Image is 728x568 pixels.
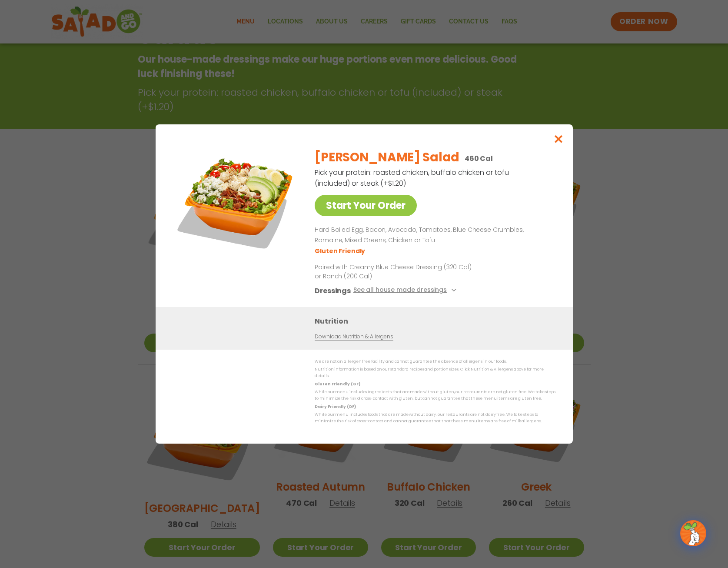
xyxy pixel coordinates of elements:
[315,404,356,409] strong: Dairy Friendly (DF)
[175,142,297,264] img: Featured product photo for Cobb Salad
[465,153,493,164] p: 460 Cal
[315,358,555,365] p: We are not an allergen free facility and cannot guarantee the absence of allergens in our foods.
[315,167,510,189] p: Pick your protein: roasted chicken, buffalo chicken or tofu (included) or steak (+$1.20)
[315,366,555,380] p: Nutrition information is based on our standard recipes and portion sizes. Click Nutrition & Aller...
[315,247,366,256] li: Gluten Friendly
[315,263,475,281] p: Paired with Creamy Blue Cheese Dressing (320 Cal) or Ranch (200 Cal)
[315,148,459,167] h2: [PERSON_NAME] Salad
[315,389,555,402] p: While our menu includes ingredients that are made without gluten, our restaurants are not gluten ...
[315,316,560,327] h3: Nutrition
[315,411,555,425] p: While our menu includes foods that are made without dairy, our restaurants are not dairy free. We...
[315,381,360,387] strong: Gluten Friendly (GF)
[315,285,351,296] h3: Dressings
[353,285,459,296] button: See all house made dressings
[315,333,393,341] a: Download Nutrition & Allergens
[544,124,572,154] button: Close modal
[315,195,417,216] a: Start Your Order
[315,225,552,246] p: Hard Boiled Egg, Bacon, Avocado, Tomatoes, Blue Cheese Crumbles, Romaine, Mixed Greens, Chicken o...
[681,521,705,545] img: wpChatIcon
